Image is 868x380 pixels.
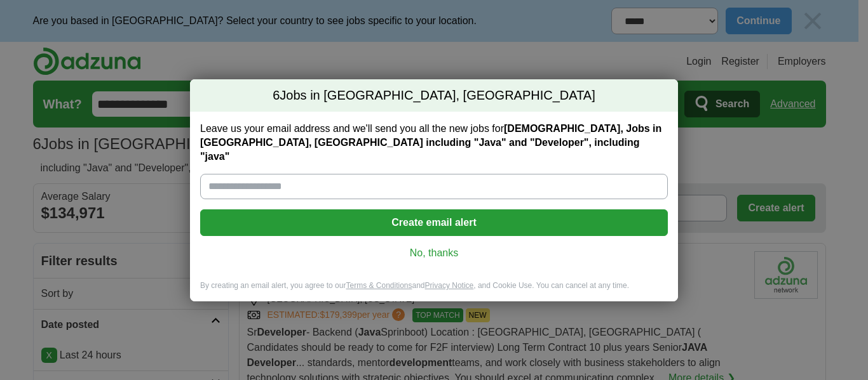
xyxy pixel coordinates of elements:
a: No, thanks [210,246,658,260]
h2: Jobs in [GEOGRAPHIC_DATA], [GEOGRAPHIC_DATA] [190,79,678,112]
a: Terms & Conditions [346,281,412,290]
label: Leave us your email address and we'll send you all the new jobs for [200,122,668,164]
strong: [DEMOGRAPHIC_DATA], Jobs in [GEOGRAPHIC_DATA], [GEOGRAPHIC_DATA] including "Java" and "Developer"... [200,123,661,162]
a: Privacy Notice [425,281,474,290]
span: 6 [273,87,280,105]
button: Create email alert [200,209,668,236]
div: By creating an email alert, you agree to our and , and Cookie Use. You can cancel at any time. [190,280,678,301]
